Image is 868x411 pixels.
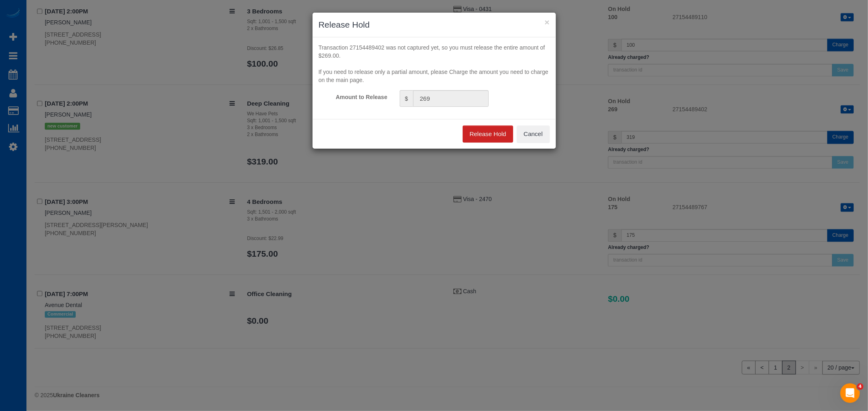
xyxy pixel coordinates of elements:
[544,18,549,26] button: ×
[517,125,550,143] button: Cancel
[463,125,513,143] button: Release Hold
[313,43,556,84] div: Transaction 27154489402 was not captured yet, so you must release the entire amount of $269.00. I...
[313,90,394,101] label: Amount to Release
[413,90,489,107] input: Amount to Refund
[319,19,550,31] h3: Release Hold
[400,90,413,107] span: $
[857,383,864,390] span: 4
[313,13,556,149] sui-modal: Release Hold
[840,383,860,403] iframe: Intercom live chat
